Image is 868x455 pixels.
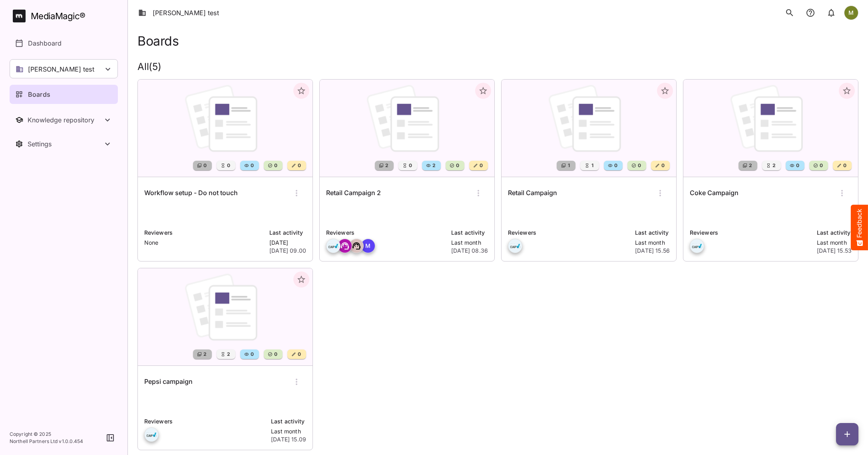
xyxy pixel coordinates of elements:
span: 0 [297,162,301,170]
span: 0 [842,162,846,170]
h6: Retail Campaign 2 [326,188,381,198]
nav: Settings [10,134,118,154]
p: Last activity [635,228,670,237]
span: 0 [613,162,617,170]
p: Last activity [451,228,488,237]
p: Last month [271,427,306,435]
button: notifications [802,5,818,21]
span: 2 [432,162,436,170]
img: Workflow setup - Do not touch [138,80,313,177]
div: M [361,239,375,253]
p: Reviewers [326,228,446,237]
p: [PERSON_NAME] test [28,64,94,74]
img: Retail Campaign 2 [320,80,494,177]
button: Toggle Settings [10,134,118,154]
p: [DATE] 15.56 [635,247,670,255]
span: 1 [567,162,570,170]
p: Copyright © 2025 [10,431,84,438]
p: [DATE] 15.09 [271,435,306,443]
a: Dashboard [10,34,118,53]
p: Boards [28,90,50,99]
h6: Workflow setup - Do not touch [144,188,238,198]
p: Reviewers [508,228,630,237]
span: 0 [479,162,483,170]
span: 2 [772,162,776,170]
div: M [844,6,858,20]
img: Retail Campaign [502,80,676,177]
span: 0 [637,162,641,170]
p: Dashboard [28,38,62,48]
span: 0 [273,350,277,358]
span: 2 [226,350,230,358]
h2: All ( 5 ) [137,61,858,73]
p: None [144,239,265,247]
button: search [782,5,798,21]
a: Boards [10,85,118,104]
span: 1 [591,162,593,170]
div: Settings [28,140,103,148]
span: 0 [297,350,301,358]
h6: Retail Campaign [508,188,557,198]
p: [DATE] 08.36 [451,247,488,255]
p: Last month [451,239,488,247]
span: 2 [203,350,207,358]
span: 0 [273,162,277,170]
p: Reviewers [690,228,812,237]
span: 0 [408,162,412,170]
span: 0 [819,162,823,170]
p: Northell Partners Ltd v 1.0.0.454 [10,438,84,445]
button: Feedback [851,205,868,250]
p: Last activity [269,228,306,237]
div: Knowledge repository [28,116,103,124]
h6: Coke Campaign [690,188,739,198]
nav: Knowledge repository [10,110,118,130]
p: Last month [817,239,852,247]
span: 0 [250,350,254,358]
p: Reviewers [144,417,266,426]
span: 0 [203,162,207,170]
p: [DATE] 15.53 [817,247,852,255]
span: 0 [795,162,799,170]
p: Last month [635,239,670,247]
img: Pepsi campaign [138,268,313,365]
p: Reviewers [144,228,265,237]
a: MediaMagic® [13,10,118,22]
h1: Boards [137,34,179,48]
img: Coke Campaign [683,80,858,177]
span: 0 [661,162,665,170]
span: 2 [384,162,388,170]
p: Last activity [817,228,852,237]
span: 0 [455,162,459,170]
div: MediaMagic ® [31,10,86,23]
span: 0 [250,162,254,170]
p: [DATE] 09.00 [269,247,306,255]
p: Last activity [271,417,306,426]
span: 2 [748,162,752,170]
h6: Pepsi campaign [144,377,193,387]
button: notifications [823,5,839,21]
span: 0 [226,162,230,170]
button: Toggle Knowledge repository [10,110,118,130]
p: [DATE] [269,239,306,247]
